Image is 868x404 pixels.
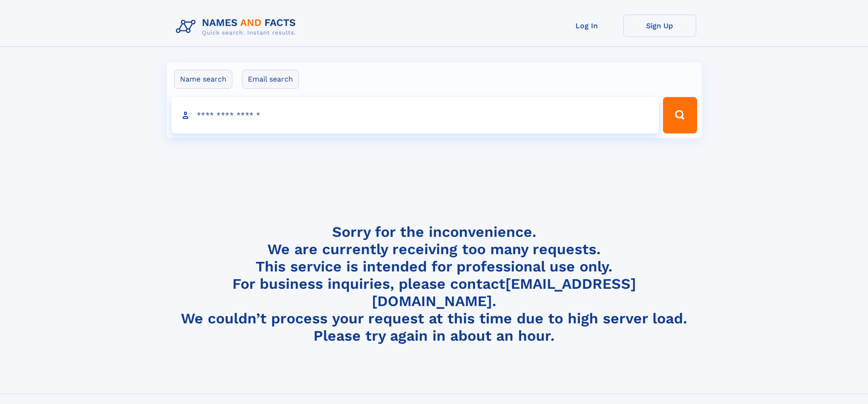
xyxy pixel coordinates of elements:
[174,70,232,89] label: Name search
[242,70,299,89] label: Email search
[372,275,636,310] a: [EMAIL_ADDRESS][DOMAIN_NAME]
[623,15,696,37] a: Sign Up
[663,97,697,133] button: Search Button
[171,97,659,133] input: search input
[172,223,696,345] h4: Sorry for the inconvenience. We are currently receiving too many requests. This service is intend...
[550,15,623,37] a: Log In
[172,15,303,39] img: Logo Names and Facts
